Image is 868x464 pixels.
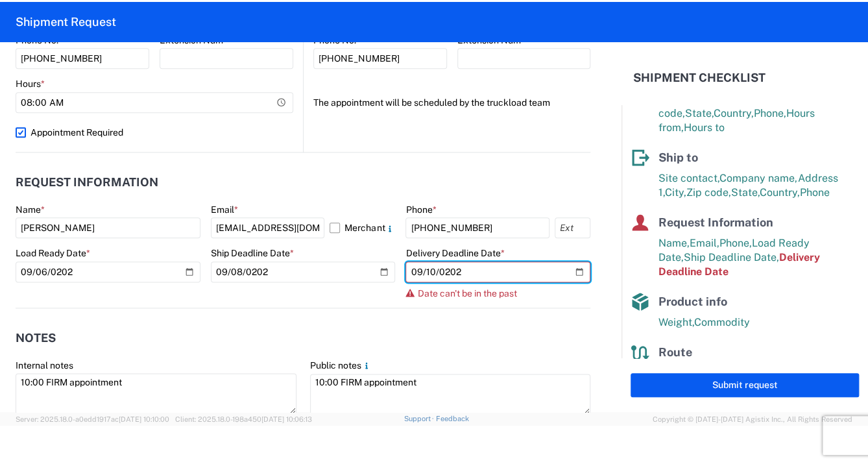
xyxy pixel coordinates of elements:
[719,172,798,184] span: Company name,
[633,70,766,86] h2: Shipment Checklist
[417,288,516,299] span: Date can't be in the past
[310,360,372,371] label: Public notes
[694,316,750,328] span: Commodity
[686,186,731,199] span: Zip code,
[684,251,779,263] span: Ship Deadline Date,
[175,415,312,423] span: Client: 2025.18.0-198a450
[211,204,238,215] label: Email
[16,204,45,215] label: Name
[754,107,786,119] span: Phone,
[119,415,169,423] span: [DATE] 10:10:00
[658,151,698,164] span: Ship to
[405,247,504,259] label: Delivery Deadline Date
[719,237,752,249] span: Phone,
[16,247,90,259] label: Load Ready Date
[690,237,719,249] span: Email,
[16,415,169,423] span: Server: 2025.18.0-a0edd1917ac
[658,316,694,328] span: Weight,
[653,413,852,425] span: Copyright © [DATE]-[DATE] Agistix Inc., All Rights Reserved
[658,172,719,184] span: Site contact,
[684,121,725,134] span: Hours to
[685,107,714,119] span: State,
[330,217,395,238] label: Merchant
[405,204,436,215] label: Phone
[16,14,116,30] h2: Shipment Request
[211,247,294,259] label: Ship Deadline Date
[658,295,727,308] span: Product info
[658,237,690,249] span: Name,
[631,373,859,397] button: Submit request
[760,186,800,199] span: Country,
[555,217,590,238] input: Ext
[800,186,830,199] span: Phone
[16,176,158,189] h2: Request Information
[404,415,436,422] a: Support
[16,122,293,143] label: Appointment Required
[658,215,773,229] span: Request Information
[16,332,56,345] h2: Notes
[665,186,686,199] span: City,
[436,415,469,422] a: Feedback
[658,345,692,359] span: Route
[261,415,312,423] span: [DATE] 10:06:13
[16,360,73,371] label: Internal notes
[313,92,550,113] label: The appointment will be scheduled by the truckload team
[731,186,760,199] span: State,
[714,107,754,119] span: Country,
[16,78,45,90] label: Hours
